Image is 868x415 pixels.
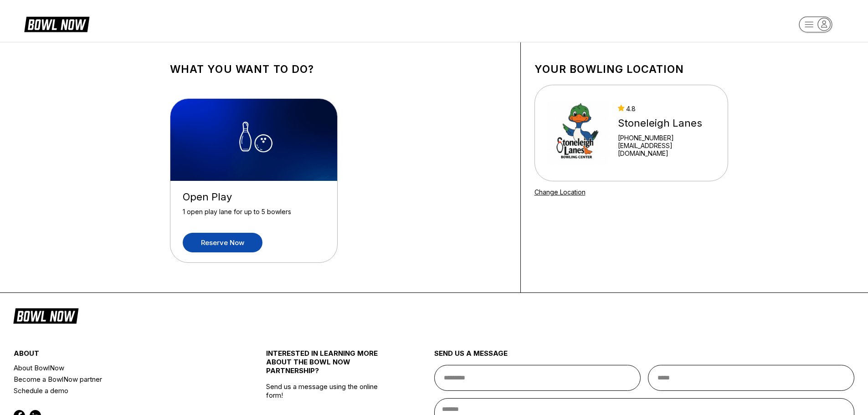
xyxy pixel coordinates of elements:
[170,99,338,181] img: Open Play
[183,233,262,252] a: Reserve now
[618,134,715,142] div: [PHONE_NUMBER]
[14,374,224,385] a: Become a BowlNow partner
[534,63,728,76] h1: Your bowling location
[618,142,715,157] a: [EMAIL_ADDRESS][DOMAIN_NAME]
[14,385,224,396] a: Schedule a demo
[170,63,507,76] h1: What you want to do?
[183,208,325,224] div: 1 open play lane for up to 5 bowlers
[534,188,586,196] a: Change Location
[618,117,715,129] div: Stoneleigh Lanes
[434,349,855,365] div: send us a message
[266,349,392,382] div: INTERESTED IN LEARNING MORE ABOUT THE BOWL NOW PARTNERSHIP?
[14,362,224,374] a: About BowlNow
[183,191,325,203] div: Open Play
[547,99,610,167] img: Stoneleigh Lanes
[14,349,224,362] div: about
[618,105,715,113] div: 4.8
